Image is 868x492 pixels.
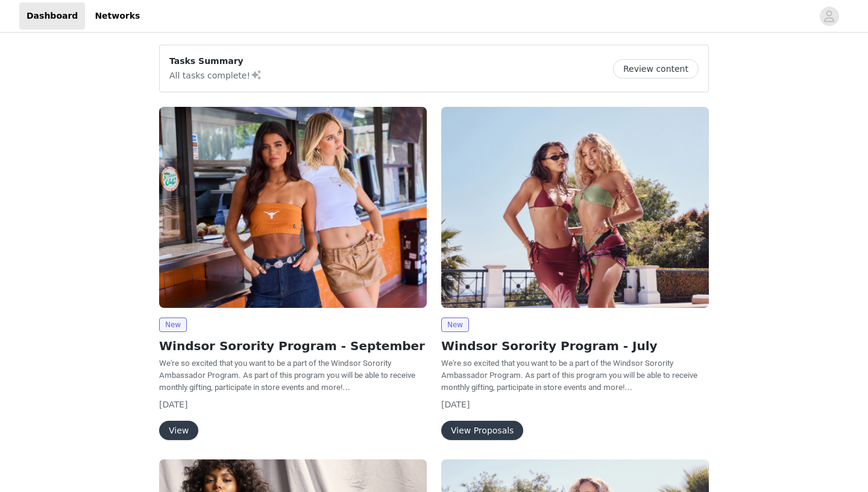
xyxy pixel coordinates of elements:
div: avatar [823,7,835,26]
button: Review content [613,59,699,78]
a: View [159,426,198,435]
img: Windsor [441,107,709,308]
button: View Proposals [441,421,523,440]
h2: Windsor Sorority Program - September [159,337,427,355]
span: New [441,318,469,332]
a: Networks [87,2,147,30]
span: We're so excited that you want to be a part of the Windsor Sorority Ambassador Program. As part o... [441,359,697,392]
button: View [159,421,198,440]
span: We're so excited that you want to be a part of the Windsor Sorority Ambassador Program. As part o... [159,359,415,392]
a: View Proposals [441,426,523,435]
p: All tasks complete! [169,68,262,82]
h2: Windsor Sorority Program - July [441,337,709,355]
span: [DATE] [159,400,187,409]
span: New [159,318,187,332]
img: Windsor [159,107,427,308]
p: Tasks Summary [169,55,262,68]
a: Dashboard [19,2,85,30]
span: [DATE] [441,400,470,409]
